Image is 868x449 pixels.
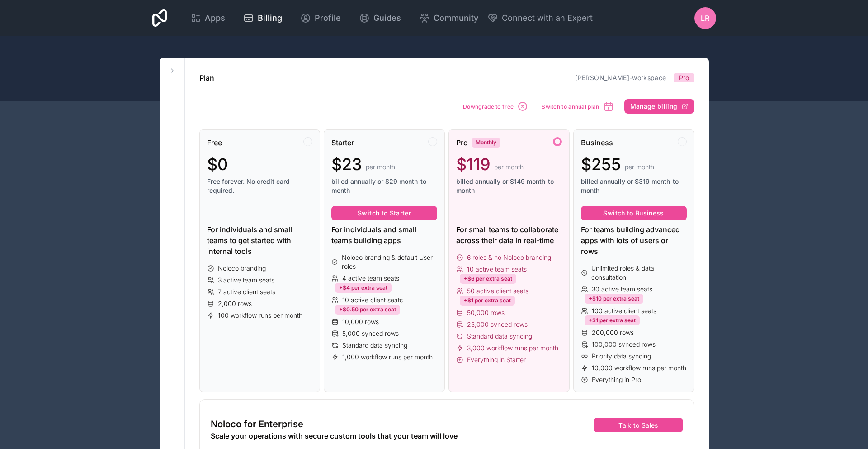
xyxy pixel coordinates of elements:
[434,12,478,24] span: Community
[467,320,528,329] span: 25,000 synced rows
[592,363,686,373] span: 10,000 workflow runs per month
[335,305,400,315] div: +$0.50 per extra seat
[258,12,282,24] span: Billing
[236,8,289,28] a: Billing
[366,162,395,172] span: per month
[373,12,401,24] span: Guides
[487,12,593,24] button: Connect with an Expert
[467,265,527,274] span: 10 active team seats
[575,74,666,81] a: [PERSON_NAME]-workspace
[207,224,313,257] div: For individuals and small teams to get started with internal tools
[467,308,505,317] span: 50,000 rows
[207,155,228,173] span: $0
[342,353,433,362] span: 1,000 workflow runs per month
[581,177,687,195] span: billed annually or $319 month-to-month
[542,103,599,110] span: Switch to annual plan
[592,352,651,361] span: Priority data syncing
[460,274,516,284] div: +$6 per extra seat
[342,341,407,350] span: Standard data syncing
[592,340,656,349] span: 100,000 synced rows
[293,8,348,28] a: Profile
[315,12,341,24] span: Profile
[630,102,678,110] span: Manage billing
[467,332,532,341] span: Standard data syncing
[581,137,613,148] span: Business
[331,137,354,148] span: Starter
[352,8,408,28] a: Guides
[456,137,468,148] span: Pro
[218,264,266,273] span: Noloco branding
[342,274,399,283] span: 4 active team seats
[211,430,528,441] div: Scale your operations with secure custom tools that your team will love
[460,296,515,306] div: +$1 per extra seat
[502,12,593,24] span: Connect with an Expert
[585,315,640,325] div: +$1 per extra seat
[218,276,274,285] span: 3 active team seats
[463,103,514,110] span: Downgrade to free
[218,311,302,320] span: 100 workflow runs per month
[472,138,500,148] div: Monthly
[456,155,491,173] span: $119
[342,253,437,271] span: Noloco branding & default User roles
[211,418,303,430] span: Noloco for Enterprise
[467,355,526,364] span: Everything in Starter
[581,155,621,173] span: $255
[218,299,252,308] span: 2,000 rows
[592,285,652,294] span: 30 active team seats
[467,253,551,262] span: 6 roles & no Noloco branding
[581,224,687,257] div: For teams building advanced apps with lots of users or rows
[591,264,686,282] span: Unlimited roles & data consultation
[342,317,379,326] span: 10,000 rows
[207,137,222,148] span: Free
[412,8,486,28] a: Community
[342,329,399,338] span: 5,000 synced rows
[183,8,232,28] a: Apps
[585,294,643,304] div: +$10 per extra seat
[467,287,528,296] span: 50 active client seats
[199,72,214,83] h1: Plan
[335,283,392,293] div: +$4 per extra seat
[679,73,689,82] span: Pro
[207,177,313,195] span: Free forever. No credit card required.
[331,155,362,173] span: $23
[625,162,654,172] span: per month
[494,162,524,172] span: per month
[592,375,641,384] span: Everything in Pro
[456,224,562,246] div: For small teams to collaborate across their data in real-time
[592,328,634,337] span: 200,000 rows
[701,13,709,24] span: LR
[218,287,275,296] span: 7 active client seats
[205,12,225,24] span: Apps
[460,98,531,115] button: Downgrade to free
[331,177,437,195] span: billed annually or $29 month-to-month
[342,296,403,305] span: 10 active client seats
[592,306,656,315] span: 100 active client seats
[331,206,437,220] button: Switch to Starter
[581,206,687,220] button: Switch to Business
[624,99,694,114] button: Manage billing
[538,98,617,115] button: Switch to annual plan
[594,418,683,432] button: Talk to Sales
[331,224,437,246] div: For individuals and small teams building apps
[456,177,562,195] span: billed annually or $149 month-to-month
[467,344,558,353] span: 3,000 workflow runs per month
